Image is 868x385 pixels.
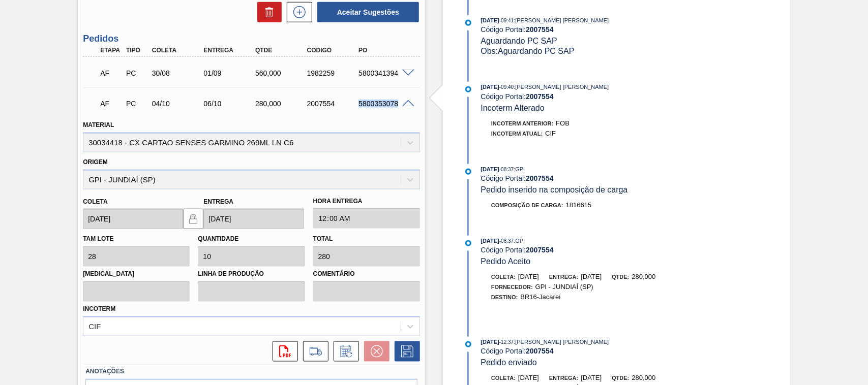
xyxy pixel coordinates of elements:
span: 1816615 [566,201,592,209]
strong: 2007554 [526,246,554,254]
button: locked [183,209,203,229]
span: : [PERSON_NAME] [PERSON_NAME] [514,84,609,90]
span: [DATE] [518,374,539,381]
span: Incoterm Atual: [491,131,543,137]
span: : [PERSON_NAME] [PERSON_NAME] [514,17,609,23]
span: [DATE] [481,17,499,23]
label: Comentário [313,267,420,281]
div: Pedido de Compra [124,69,150,77]
span: [DATE] [581,273,602,280]
span: [DATE] [518,273,539,280]
strong: 2007554 [526,92,554,101]
span: FOB [556,119,570,127]
div: Etapa [98,47,124,54]
span: Coleta: [491,375,516,381]
img: locked [187,213,199,225]
label: Linha de Produção [198,267,305,281]
div: Entrega [201,47,258,54]
label: Tam lote [83,235,113,242]
img: atual [465,341,471,347]
input: dd/mm/yyyy [203,209,304,229]
label: Origem [83,158,108,166]
div: Aguardando Faturamento [98,62,124,84]
div: Tipo [124,47,150,54]
span: - 08:37 [499,238,514,244]
label: Entrega [203,198,233,205]
div: 5800341394 [356,69,413,77]
span: Entrega: [549,274,578,280]
div: Informar alteração no pedido [328,341,359,362]
label: Coleta [83,198,107,205]
div: 2007554 [305,100,362,108]
label: Material [83,121,114,129]
div: PO [356,47,413,54]
p: AF [100,69,122,77]
div: 560,000 [253,69,310,77]
span: Pedido inserido na composição de carga [481,185,628,194]
div: Qtde [253,47,310,54]
div: Código [305,47,362,54]
span: Pedido enviado [481,358,537,367]
span: Qtde: [612,375,629,381]
div: Abrir arquivo PDF [267,341,298,362]
img: atual [465,240,471,246]
span: 280,000 [632,273,656,280]
span: - 09:40 [499,84,514,90]
div: Ir para Composição de Carga [298,341,328,362]
div: Código Portal: [481,174,723,182]
div: Nova sugestão [282,2,312,22]
div: Excluir Sugestões [252,2,282,22]
span: [DATE] [481,339,499,345]
span: Incoterm Alterado [481,104,545,112]
label: Anotações [85,364,417,379]
div: Aguardando Faturamento [98,92,124,115]
span: Entrega: [549,375,578,381]
img: atual [465,20,471,26]
span: Obs: Aguardando PC SAP [481,47,575,55]
span: Destino: [491,294,518,300]
div: 04/10/2025 [149,100,207,108]
div: 30/08/2025 [149,69,207,77]
img: atual [465,169,471,175]
span: Coleta: [491,274,516,280]
div: Código Portal: [481,246,723,254]
span: Composição de Carga : [491,202,563,208]
div: Cancelar pedido [359,341,390,362]
div: Pedido de Compra [124,100,150,108]
span: BR16-Jacareí [521,293,561,301]
input: dd/mm/yyyy [83,209,183,229]
span: : GPI [514,238,525,244]
strong: 2007554 [526,347,554,355]
span: Aguardando PC SAP [481,37,557,45]
div: 01/09/2025 [201,69,258,77]
label: Total [313,235,333,242]
label: Incoterm [83,305,115,312]
div: 280,000 [253,100,310,108]
span: Incoterm Anterior: [491,120,553,126]
span: Qtde: [612,274,629,280]
span: Pedido Aceito [481,257,531,266]
div: Código Portal: [481,25,723,34]
div: Aceitar Sugestões [312,1,420,23]
strong: 2007554 [526,174,554,182]
p: AF [100,100,122,108]
span: GPI - JUNDIAÍ (SP) [535,283,593,291]
label: [MEDICAL_DATA] [83,267,190,281]
span: : GPI [514,166,525,172]
div: Salvar Pedido [390,341,420,362]
span: CIF [545,130,556,137]
div: 5800353078 [356,100,413,108]
div: Código Portal: [481,347,723,355]
span: - 12:37 [499,339,514,345]
span: : [PERSON_NAME] [PERSON_NAME] [514,339,609,345]
button: Aceitar Sugestões [317,2,419,22]
div: CIF [88,322,101,331]
div: Coleta [149,47,207,54]
div: 06/10/2025 [201,100,258,108]
span: [DATE] [481,166,499,172]
span: - 09:41 [499,18,514,23]
strong: 2007554 [526,25,554,34]
span: 280,000 [632,374,656,381]
span: [DATE] [581,374,602,381]
span: [DATE] [481,238,499,244]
